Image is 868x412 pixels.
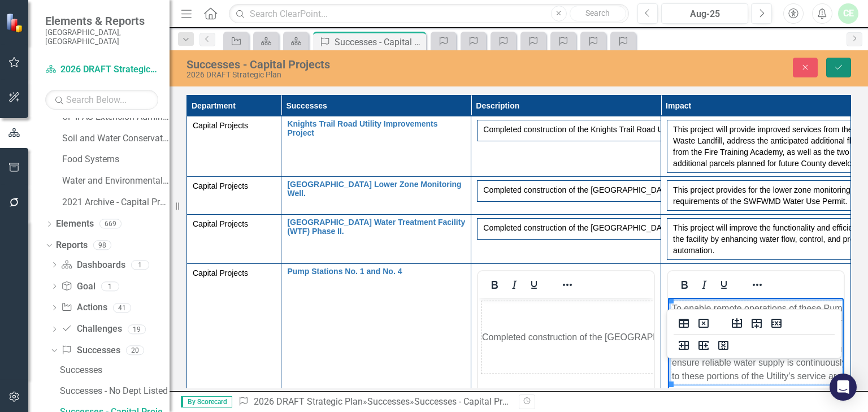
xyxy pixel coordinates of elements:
span: Elements & Reports [45,14,158,28]
button: Delete table [694,315,713,331]
a: [GEOGRAPHIC_DATA] Lower Zone Monitoring Well. [287,180,465,198]
a: Knights Trail Road Utility Improvements Project [287,120,465,137]
a: 2026 DRAFT Strategic Plan [254,396,363,407]
button: Italic [695,277,714,293]
button: Aug-25 [661,3,748,24]
div: 2026 DRAFT Strategic Plan [186,71,554,79]
div: 41 [113,303,131,313]
a: Soil and Water Conservation District [62,132,170,145]
div: 669 [99,219,121,229]
button: Bold [485,277,504,293]
td: Completed construction of the [GEOGRAPHIC_DATA] WTF Phase II Project. [478,219,844,240]
span: Capital Projects [193,219,248,228]
small: [GEOGRAPHIC_DATA], [GEOGRAPHIC_DATA] [45,28,158,46]
a: Successes [57,361,170,379]
div: Open Intercom Messenger [830,374,857,401]
button: Underline [524,277,544,293]
div: Successes - Capital Projects [186,58,554,71]
span: Search [585,8,610,18]
div: Successes [60,365,170,375]
span: Capital Projects [193,268,248,277]
a: Actions [61,301,107,314]
div: 20 [126,346,144,355]
button: Bold [675,277,694,293]
div: » » [238,396,510,409]
td: To enable remote operations of these Pump Stations potable water systems and to provide upgrades ... [3,3,219,86]
div: 98 [93,241,111,250]
button: Reveal or hide additional toolbar items [558,277,577,293]
button: Search [570,6,626,21]
button: Insert row before [727,315,747,331]
a: Reports [56,239,88,252]
a: Elements [56,218,94,231]
button: Italic [505,277,524,293]
button: Delete row [767,315,786,331]
button: Insert column after [694,337,713,353]
button: Underline [714,277,734,293]
a: Food Systems [62,153,170,166]
a: Successes [367,396,410,407]
div: 1 [101,281,119,291]
div: 19 [128,324,146,334]
img: ClearPoint Strategy [6,12,25,32]
span: Capital Projects [193,121,248,130]
a: [GEOGRAPHIC_DATA] Water Treatment Facility (WTF) Phase II. [287,218,465,236]
td: Completed construction of the Knights Trail Road Utility Improvements Project. [478,120,844,141]
a: Challenges [61,323,121,336]
div: Successes - Capital Projects [335,35,423,49]
button: Insert row after [747,315,766,331]
button: Reveal or hide additional toolbar items [748,277,767,293]
a: Successes [61,344,120,357]
a: Goal [61,280,95,293]
div: Successes - No Dept Listed [60,386,170,396]
span: Capital Projects [193,181,248,190]
button: Table properties [674,315,693,331]
a: Successes - No Dept Listed [57,382,170,400]
div: 1 [131,260,149,270]
input: Search ClearPoint... [229,4,628,24]
input: Search Below... [45,90,158,110]
a: 2021 Archive - Capital Projects [62,196,170,209]
div: Successes - Capital Projects [414,396,526,407]
a: Dashboards [61,259,125,272]
td: Completed construction of the [GEOGRAPHIC_DATA] 1 and 4 Rehabilitation Project. [3,3,370,76]
span: By Scorecard [181,396,232,407]
td: Completed construction of the [GEOGRAPHIC_DATA] Lower Zone Monitoring Well Project. [478,181,844,202]
div: Aug-25 [665,7,744,21]
a: Water and Environmental Resources [62,175,170,188]
a: 2026 DRAFT Strategic Plan [45,63,158,76]
button: CE [838,3,858,24]
button: Insert column before [674,337,693,353]
a: Pump Stations No. 1 and No. 4 [287,267,465,276]
button: Delete column [714,337,733,353]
